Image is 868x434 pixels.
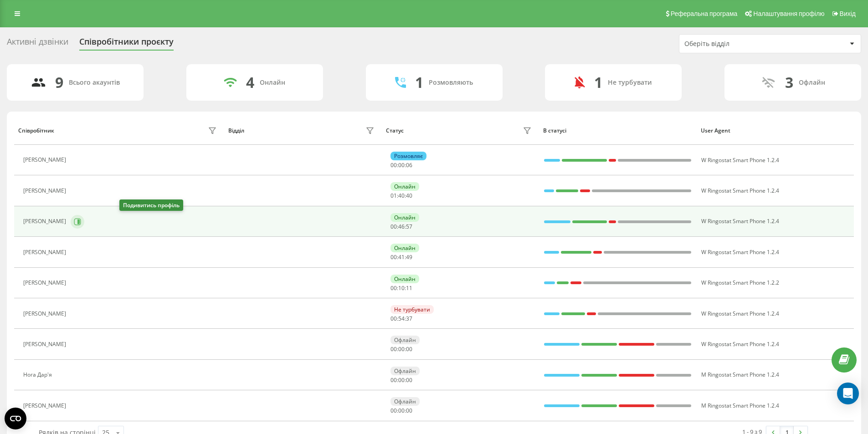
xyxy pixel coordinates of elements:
span: M Ringostat Smart Phone 1.2.4 [701,402,779,409]
span: 00 [398,407,405,414]
span: 00 [390,223,397,230]
div: Подивитись профіль [119,199,183,211]
div: : : [390,224,412,230]
div: Офлайн [799,79,825,87]
span: 00 [390,161,397,169]
div: 1 [594,74,602,91]
div: [PERSON_NAME] [23,157,68,163]
div: : : [390,254,412,260]
div: Офлайн [390,397,420,406]
span: W Ringostat Smart Phone 1.2.4 [701,340,779,348]
div: Офлайн [390,367,420,375]
span: 40 [398,192,405,199]
span: 00 [390,345,397,353]
div: [PERSON_NAME] [23,280,68,286]
span: W Ringostat Smart Phone 1.2.4 [701,187,779,194]
div: : : [390,193,412,199]
div: 4 [246,74,254,91]
div: [PERSON_NAME] [23,311,68,317]
div: Онлайн [260,79,285,87]
div: Онлайн [390,275,419,283]
span: 49 [406,253,412,261]
span: W Ringostat Smart Phone 1.2.4 [701,248,779,256]
span: 46 [398,223,405,230]
div: Статус [386,128,404,134]
span: W Ringostat Smart Phone 1.2.4 [701,156,779,164]
div: Співробітники проєкту [79,37,174,51]
div: [PERSON_NAME] [23,341,68,347]
span: W Ringostat Smart Phone 1.2.4 [701,217,779,225]
span: W Ringostat Smart Phone 1.2.4 [701,310,779,317]
span: 54 [398,315,405,322]
span: Налаштування профілю [753,10,824,17]
span: 40 [406,192,412,199]
span: 00 [390,376,397,384]
div: Open Intercom Messenger [837,383,859,404]
span: 57 [406,223,412,230]
span: 00 [406,345,412,353]
span: 11 [406,284,412,292]
div: [PERSON_NAME] [23,249,68,255]
div: : : [390,377,412,383]
div: В статусі [543,128,692,134]
span: 00 [390,315,397,322]
div: Всього акаунтів [69,79,120,87]
span: 41 [398,253,405,261]
div: Активні дзвінки [7,37,68,51]
div: Оберіть відділ [684,40,793,48]
span: 00 [398,161,405,169]
span: 10 [398,284,405,292]
span: 00 [398,376,405,384]
div: Співробітник [18,128,54,134]
span: Реферальна програма [671,10,738,17]
span: 00 [390,253,397,261]
span: 06 [406,161,412,169]
div: Не турбувати [608,79,652,87]
div: Онлайн [390,213,419,222]
div: : : [390,346,412,352]
div: Розмовляє [390,152,426,160]
div: User Agent [701,128,850,134]
div: 1 [415,74,423,91]
div: : : [390,316,412,322]
span: 00 [390,407,397,414]
div: Офлайн [390,336,420,344]
span: 00 [390,284,397,292]
div: Онлайн [390,244,419,252]
div: : : [390,408,412,414]
span: M Ringostat Smart Phone 1.2.4 [701,371,779,378]
div: : : [390,162,412,168]
div: Розмовляють [429,79,473,87]
span: Вихід [840,10,856,17]
span: W Ringostat Smart Phone 1.2.2 [701,279,779,286]
span: 00 [398,345,405,353]
div: Відділ [228,128,244,134]
span: 00 [406,376,412,384]
span: 00 [406,407,412,414]
div: [PERSON_NAME] [23,403,68,409]
span: 37 [406,315,412,322]
div: Нога Дар'я [23,372,54,378]
div: [PERSON_NAME] [23,218,68,225]
span: 01 [390,192,397,199]
div: [PERSON_NAME] [23,188,68,194]
div: : : [390,285,412,291]
div: 9 [55,74,63,91]
div: 3 [785,74,793,91]
div: Онлайн [390,182,419,191]
button: Open CMP widget [5,408,26,429]
div: Не турбувати [390,305,434,314]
